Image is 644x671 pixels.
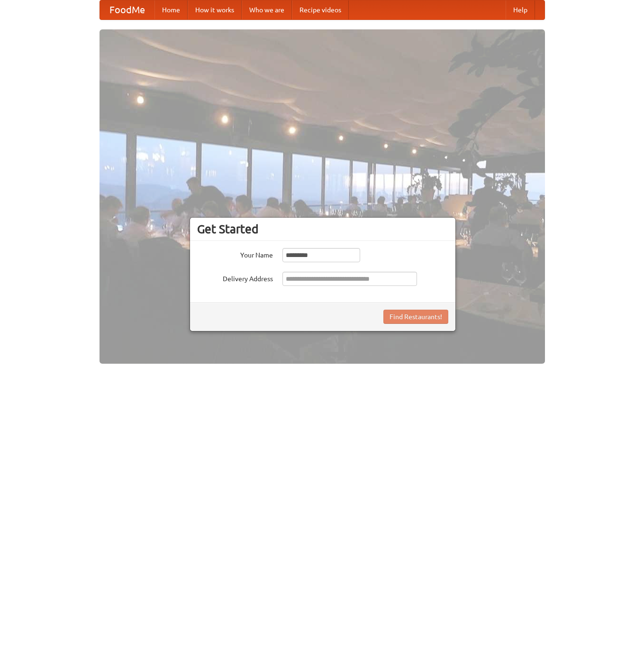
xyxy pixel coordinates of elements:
[292,0,349,19] a: Recipe videos
[197,272,273,284] label: Delivery Address
[242,0,292,19] a: Who we are
[154,0,188,19] a: Home
[383,310,448,324] button: Find Restaurants!
[100,0,154,19] a: FoodMe
[197,248,273,260] label: Your Name
[197,222,448,236] h3: Get Started
[188,0,242,19] a: How it works
[506,0,535,19] a: Help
